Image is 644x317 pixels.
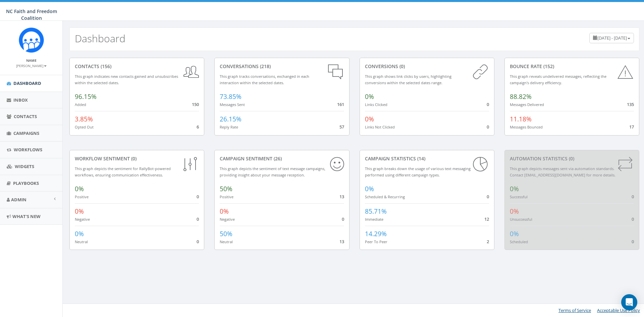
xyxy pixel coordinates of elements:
span: What's New [12,213,41,219]
span: 0 [632,216,634,222]
span: 2 [487,239,489,245]
span: 14.29% [365,229,387,238]
small: This graph tracks conversations, exchanged in each interaction within the selected dates. [220,74,309,85]
div: Automation Statistics [510,155,634,162]
a: Terms of Service [558,307,591,313]
span: (0) [130,155,137,162]
small: This graph depicts the sentiment of text message campaigns, providing insight about your message ... [220,166,325,177]
span: 0% [75,184,84,193]
small: This graph depicts messages sent via automation standards. Contact [EMAIL_ADDRESS][DOMAIN_NAME] f... [510,166,615,177]
span: NC Faith and Freedom Coalition [6,8,57,21]
span: 150 [192,101,199,107]
span: (152) [542,63,554,69]
span: (0) [398,63,405,69]
small: Links Clicked [365,102,387,107]
span: 0 [342,216,344,222]
small: This graph indicates new contacts gained and unsubscribes within the selected dates. [75,74,178,85]
small: Scheduled & Recurring [365,194,405,199]
span: 13 [339,239,344,245]
div: contacts [75,63,199,70]
span: Widgets [15,163,34,169]
span: 6 [197,124,199,130]
span: (26) [272,155,282,162]
small: Opted Out [75,124,94,129]
span: 0% [75,207,84,216]
span: 0 [197,216,199,222]
small: Added [75,102,86,107]
span: Inbox [13,97,28,103]
a: [PERSON_NAME] [16,62,47,68]
span: 0% [510,207,519,216]
span: 17 [629,124,634,130]
small: Neutral [220,239,233,244]
div: Campaign Statistics [365,155,489,162]
span: 0 [632,239,634,245]
div: conversations [220,63,344,70]
span: 0% [510,229,519,238]
span: 3.85% [75,115,93,123]
span: (156) [99,63,111,69]
small: Neutral [75,239,88,244]
small: Links Not Clicked [365,124,395,129]
small: This graph shows link clicks by users, highlighting conversions within the selected dates range. [365,74,451,85]
span: 50% [220,184,232,193]
div: Campaign Sentiment [220,155,344,162]
span: 0 [197,194,199,200]
small: This graph reveals undelivered messages, reflecting the campaign's delivery efficiency. [510,74,606,85]
span: Admin [11,197,26,203]
span: 0% [510,184,519,193]
small: Messages Sent [220,102,245,107]
span: [DATE] - [DATE] [597,35,627,41]
small: Negative [220,217,235,222]
span: 0 [487,124,489,130]
span: Playbooks [13,180,39,186]
span: 73.85% [220,92,241,101]
span: 11.18% [510,115,532,123]
span: 13 [339,194,344,200]
span: (218) [259,63,271,69]
div: Workflow Sentiment [75,155,199,162]
span: 12 [484,216,489,222]
small: This graph breaks down the usage of various text messaging performed using different campaign types. [365,166,471,177]
span: 135 [627,101,634,107]
span: 0% [365,92,374,101]
small: Positive [220,194,233,199]
span: Contacts [14,113,37,119]
span: 161 [337,101,344,107]
small: Unsuccessful [510,217,532,222]
span: Campaigns [13,130,39,136]
small: Positive [75,194,89,199]
small: Scheduled [510,239,528,244]
span: 0 [487,101,489,107]
small: Name [26,58,37,63]
span: 0% [220,207,229,216]
span: 57 [339,124,344,130]
span: 85.71% [365,207,387,216]
small: Reply Rate [220,124,238,129]
span: 50% [220,229,232,238]
div: Bounce Rate [510,63,634,70]
small: [PERSON_NAME] [16,63,47,68]
span: 0 [487,194,489,200]
span: 96.15% [75,92,97,101]
small: Messages Bounced [510,124,543,129]
small: Successful [510,194,528,199]
span: (0) [568,155,574,162]
span: 0 [197,239,199,245]
small: Messages Delivered [510,102,544,107]
span: 0% [365,184,374,193]
span: Workflows [14,147,42,153]
span: 88.82% [510,92,532,101]
h2: Dashboard [75,33,125,44]
span: Dashboard [13,80,41,86]
img: Rally_Corp_Icon.png [19,28,44,53]
small: Negative [75,217,90,222]
span: 0% [365,115,374,123]
span: 26.15% [220,115,241,123]
span: 0 [632,194,634,200]
span: 0% [75,229,84,238]
small: Immediate [365,217,383,222]
small: Peer To Peer [365,239,387,244]
div: Open Intercom Messenger [621,294,637,310]
div: conversions [365,63,489,70]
